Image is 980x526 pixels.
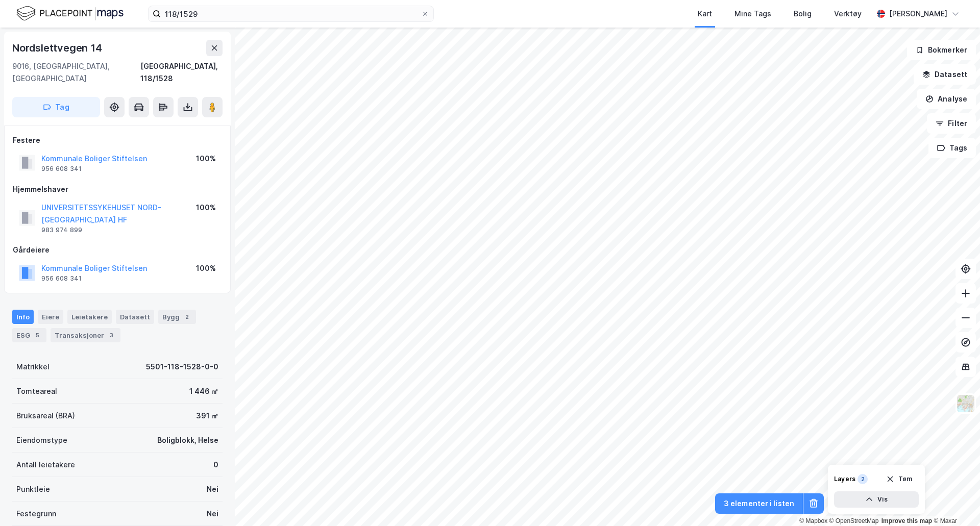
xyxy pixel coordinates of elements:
[140,60,223,85] div: [GEOGRAPHIC_DATA], 118/1528
[889,8,947,20] div: [PERSON_NAME]
[213,459,218,471] div: 0
[799,517,827,524] a: Mapbox
[917,89,976,109] button: Analyse
[12,97,100,117] button: Tag
[41,165,82,173] div: 956 608 341
[16,434,67,446] div: Eiendomstype
[196,410,218,422] div: 391 ㎡
[13,244,222,256] div: Gårdeiere
[189,385,218,397] div: 1 446 ㎡
[956,394,975,413] img: Z
[13,183,222,195] div: Hjemmelshaver
[12,60,140,85] div: 9016, [GEOGRAPHIC_DATA], [GEOGRAPHIC_DATA]
[881,517,932,524] a: Improve this map
[182,312,192,322] div: 2
[196,153,216,165] div: 100%
[834,475,855,483] div: Layers
[196,202,216,214] div: 100%
[734,8,771,20] div: Mine Tags
[16,483,50,495] div: Punktleie
[51,328,120,342] div: Transaksjoner
[161,6,421,21] input: Søk på adresse, matrikkel, gårdeiere, leietakere eller personer
[879,471,919,487] button: Tøm
[32,330,42,340] div: 5
[834,8,862,20] div: Verktøy
[12,328,46,342] div: ESG
[157,434,218,446] div: Boligblokk, Helse
[794,8,812,20] div: Bolig
[12,310,34,324] div: Info
[907,40,976,60] button: Bokmerker
[927,113,976,134] button: Filter
[116,310,154,324] div: Datasett
[16,385,57,397] div: Tomteareal
[829,517,879,524] a: OpenStreetMap
[914,64,976,85] button: Datasett
[16,410,75,422] div: Bruksareal (BRA)
[13,134,222,146] div: Festere
[106,330,116,340] div: 3
[16,459,75,471] div: Antall leietakere
[196,262,216,274] div: 100%
[12,40,104,56] div: Nordslettvegen 14
[929,477,980,526] div: Kontrollprogram for chat
[38,310,63,324] div: Eiere
[207,483,218,495] div: Nei
[834,491,919,508] button: Vis
[929,477,980,526] iframe: Chat Widget
[41,274,82,283] div: 956 608 341
[67,310,112,324] div: Leietakere
[698,8,712,20] div: Kart
[16,508,56,520] div: Festegrunn
[715,493,803,514] button: 3 elementer i listen
[928,138,976,158] button: Tags
[207,508,218,520] div: Nei
[146,361,218,373] div: 5501-118-1528-0-0
[857,474,868,484] div: 2
[158,310,196,324] div: Bygg
[41,226,82,234] div: 983 974 899
[16,5,124,22] img: logo.f888ab2527a4732fd821a326f86c7f29.svg
[16,361,50,373] div: Matrikkel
